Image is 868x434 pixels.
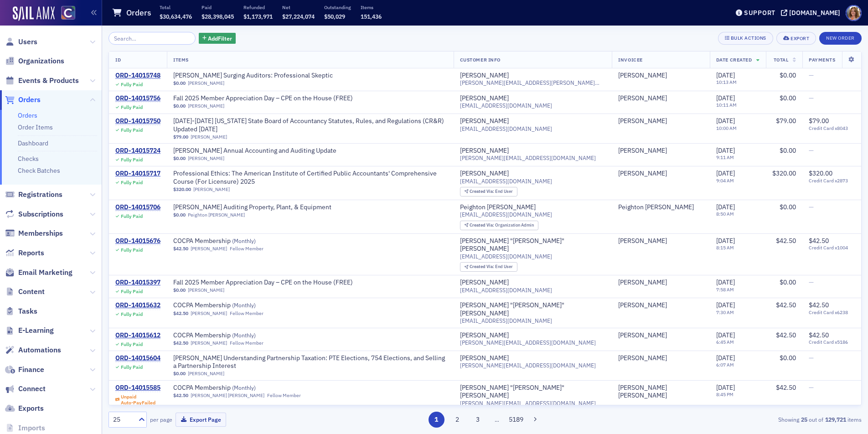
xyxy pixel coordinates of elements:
a: [PERSON_NAME] [191,246,227,252]
span: [EMAIL_ADDRESS][DOMAIN_NAME] [460,178,552,185]
a: [PERSON_NAME] [191,134,227,140]
span: [EMAIL_ADDRESS][DOMAIN_NAME] [460,317,552,324]
span: Katie Bearup [618,237,703,245]
span: $42.50 [173,246,188,252]
div: [PERSON_NAME] [618,301,667,310]
a: ORD-14015724 [115,147,160,155]
a: ORD-14015706 [115,203,160,212]
span: $0.00 [780,354,796,362]
span: $42.50 [809,301,829,309]
span: Organizations [18,56,64,66]
a: [PERSON_NAME] [460,170,509,178]
a: Check Batches [18,166,60,175]
a: [PERSON_NAME] [188,80,224,86]
a: [PERSON_NAME] Auditing Property, Plant, & Equipment [173,203,331,212]
span: Finance [18,365,44,375]
span: — [809,146,814,155]
span: [DATE] [716,169,735,177]
span: ( Monthly ) [232,384,256,391]
a: [PERSON_NAME] [618,94,667,103]
span: [DATE] [716,117,735,125]
label: per page [150,415,172,424]
span: COCPA Membership [173,237,288,245]
span: [EMAIL_ADDRESS][DOMAIN_NAME] [460,102,552,109]
span: $0.00 [780,203,796,211]
span: Users [18,37,37,47]
a: COCPA Membership (Monthly) [173,301,288,310]
span: [EMAIL_ADDRESS][DOMAIN_NAME] [460,125,552,132]
a: [PERSON_NAME] [188,103,224,109]
a: Organizations [5,56,64,66]
span: Credit Card x6238 [809,310,855,315]
a: ORD-14015604 [115,354,160,362]
button: Export [776,32,816,45]
div: End User [470,264,513,269]
span: $0.00 [780,146,796,155]
span: $0.00 [780,71,796,79]
a: E-Learning [5,325,54,336]
span: Total [774,57,789,63]
div: Fully Paid [121,213,143,219]
span: Created Via : [470,263,495,269]
span: Credit Card x5186 [809,339,855,345]
span: ( Monthly ) [232,237,256,244]
div: [PERSON_NAME] [460,147,509,155]
div: ORD-14015397 [115,279,160,287]
span: Orders [18,95,41,105]
p: Paid [201,4,234,10]
a: ORD-14015676 [115,237,160,245]
span: $0.00 [780,94,796,102]
span: Jeremy Martinez [618,117,703,125]
div: Fully Paid [121,104,143,110]
div: Created Via: Organization Admin [460,221,538,230]
span: Donna Bornhofen [618,331,703,340]
time: 8:15 AM [716,244,734,251]
time: 7:30 AM [716,309,734,315]
a: [PERSON_NAME] [188,287,224,293]
time: 9:04 AM [716,177,734,184]
button: [DOMAIN_NAME] [781,10,843,16]
div: [PERSON_NAME] [618,117,667,125]
div: Fully Paid [121,311,143,317]
span: [DATE] [716,71,735,79]
a: ORD-14015612 [115,331,160,340]
span: 151,436 [361,13,382,20]
div: [PERSON_NAME] [618,354,667,362]
div: [PERSON_NAME] "[PERSON_NAME]" [PERSON_NAME] [460,301,606,317]
span: [EMAIL_ADDRESS][DOMAIN_NAME] [460,211,552,218]
span: Email Marketing [18,268,72,278]
div: ORD-14015717 [115,170,160,178]
p: Outstanding [324,4,351,10]
a: Orders [18,111,37,119]
a: [PERSON_NAME] [618,147,667,155]
a: New Order [819,33,862,41]
span: Content [18,287,45,297]
span: Fall 2025 Member Appreciation Day – CPE on the House (FREE) [173,279,353,287]
a: Peighton [PERSON_NAME] [618,203,694,212]
a: Users [5,37,37,47]
a: ORD-14015756 [115,94,160,103]
div: Fully Paid [121,82,143,88]
span: Connect [18,384,46,394]
a: [PERSON_NAME] [460,354,509,362]
a: [PERSON_NAME] [460,331,509,340]
span: Payments [809,57,835,63]
a: Checks [18,155,39,163]
span: Registrations [18,190,62,200]
a: [PERSON_NAME] "[PERSON_NAME]" [PERSON_NAME] [460,237,606,253]
span: Surgent's Annual Accounting and Auditing Update [173,147,336,155]
p: Items [361,4,382,10]
input: Search… [108,32,196,45]
div: Fully Paid [121,364,143,370]
a: SailAMX [13,6,55,21]
span: Customer Info [460,57,501,63]
span: $79.00 [776,117,796,125]
a: Reports [5,248,44,258]
span: $0.00 [173,80,186,86]
div: Export [790,36,809,41]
